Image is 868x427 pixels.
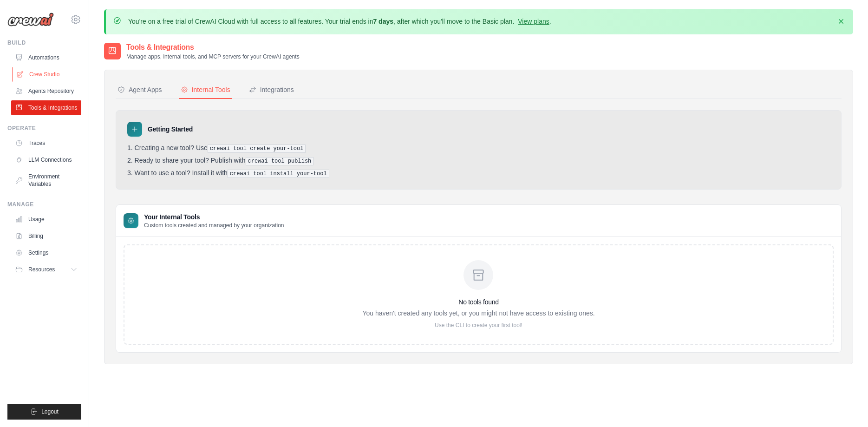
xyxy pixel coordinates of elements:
button: Integrations [247,81,296,99]
a: Environment Variables [11,169,81,191]
button: Internal Tools [179,81,232,99]
a: Crew Studio [12,67,82,82]
h3: Getting Started [148,125,193,134]
button: Resources [11,262,81,277]
a: Traces [11,136,81,151]
h2: Tools & Integrations [126,42,300,53]
h3: No tools found [362,297,594,307]
pre: crewai tool create your-tool [208,145,306,153]
span: Resources [28,266,55,273]
div: Integrations [249,85,294,94]
p: Use the CLI to create your first tool! [362,322,594,329]
a: View plans [518,18,549,25]
a: Billing [11,229,81,243]
a: Agents Repository [11,84,81,99]
li: Ready to share your tool? Publish with [127,157,830,165]
button: Logout [7,404,81,420]
p: You haven't created any tools yet, or you might not have access to existing ones. [362,309,594,318]
pre: crewai tool publish [246,157,314,165]
h3: Your Internal Tools [144,212,284,222]
li: Want to use a tool? Install it with [127,169,830,178]
pre: crewai tool install your-tool [228,170,329,178]
img: Logo [7,13,54,26]
div: Agent Apps [117,85,162,94]
div: Manage [7,201,81,208]
a: Settings [11,245,81,260]
p: Manage apps, internal tools, and MCP servers for your CrewAI agents [126,53,300,60]
button: Agent Apps [116,81,164,99]
li: Creating a new tool? Use [127,144,830,153]
strong: 7 days [373,18,393,25]
a: Automations [11,50,81,65]
div: Build [7,39,81,46]
p: Custom tools created and managed by your organization [144,222,284,229]
div: Operate [7,125,81,132]
a: Usage [11,212,81,227]
a: LLM Connections [11,152,81,167]
p: You're on a free trial of CrewAI Cloud with full access to all features. Your trial ends in , aft... [128,17,551,26]
div: Internal Tools [181,85,230,94]
a: Tools & Integrations [11,100,81,115]
span: Logout [41,408,59,415]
